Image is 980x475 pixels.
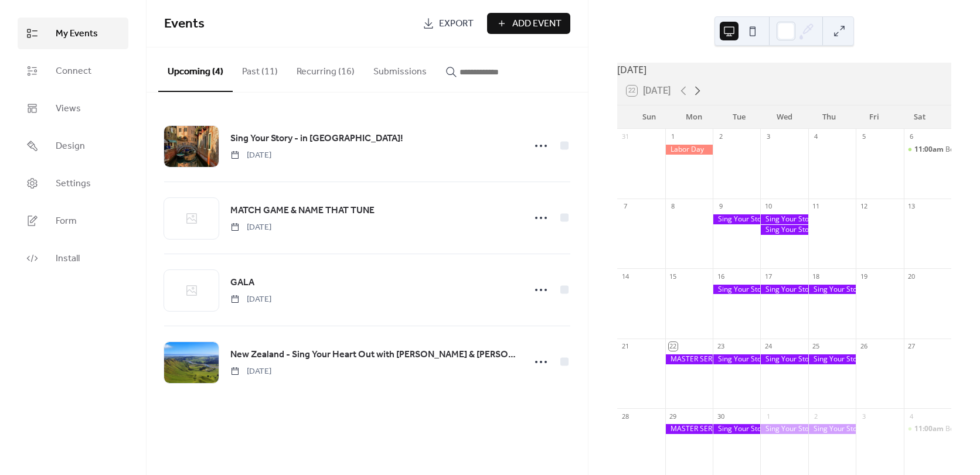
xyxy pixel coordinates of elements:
a: Settings [18,168,128,199]
div: 21 [621,342,629,351]
button: Upcoming (4) [158,47,233,92]
a: Export [414,13,482,34]
div: Sing Your Story w/Lennie Watts [760,214,808,224]
span: Form [56,214,77,228]
div: 3 [764,132,773,141]
div: 13 [907,202,916,211]
div: Labor Day [665,145,713,155]
div: 14 [621,272,629,281]
div: 18 [812,272,821,281]
a: MATCH GAME & NAME THAT TUNE [230,203,375,218]
div: Sing Your Story w/Lennie Watts [760,285,808,295]
span: Install [56,252,80,266]
span: [DATE] [230,149,271,162]
div: 22 [669,342,678,351]
a: Design [18,130,128,162]
span: Sing Your Story - in [GEOGRAPHIC_DATA]! [230,132,403,146]
button: Past (11) [233,47,287,91]
div: MASTER SERIES [665,354,713,364]
div: 23 [716,342,725,351]
button: Recurring (16) [287,47,364,91]
div: Mon [672,105,717,129]
div: 9 [716,202,725,211]
div: 8 [669,202,678,211]
a: Views [18,93,128,124]
a: GALA [230,275,254,291]
span: Settings [56,177,91,191]
div: 2 [812,412,821,421]
div: Sun [627,105,672,129]
div: Sing Your Story w/Lennie Watts [713,354,760,364]
div: 24 [764,342,773,351]
div: Board Meeting [904,145,951,155]
a: My Events [18,18,128,49]
div: Thu [807,105,852,129]
div: 16 [716,272,725,281]
div: 6 [907,132,916,141]
div: 31 [621,132,629,141]
div: 12 [859,202,868,211]
span: 11:00am [914,424,945,434]
div: 2 [716,132,725,141]
a: Install [18,242,128,274]
span: GALA [230,276,254,290]
div: Tue [717,105,762,129]
div: Sing Your Story /Farah Alvin [808,354,856,364]
div: 25 [812,342,821,351]
div: Wed [762,105,807,129]
div: 1 [669,132,678,141]
span: Add Event [512,17,562,31]
div: Board Meeting [904,424,951,434]
a: Form [18,205,128,237]
div: Sing Your Story w/Lennie Watts [713,214,760,224]
span: [DATE] [230,365,271,378]
div: 27 [907,342,916,351]
div: Sing Your Story /Farah Alvin [808,285,856,295]
a: Connect [18,55,128,87]
span: Events [164,11,205,37]
div: 19 [859,272,868,281]
span: 11:00am [914,145,945,155]
div: Sing Your Story w/Lennie Watts [760,424,808,434]
div: Sat [897,105,942,129]
span: Export [439,17,474,31]
div: 1 [764,412,773,421]
div: 4 [812,132,821,141]
div: 26 [859,342,868,351]
div: Sing Your Story /Farah Alvin [808,424,856,434]
span: Views [56,102,81,116]
span: New Zealand - Sing Your Heart Out with [PERSON_NAME] & [PERSON_NAME] [230,348,518,362]
div: 28 [621,412,629,421]
span: [DATE] [230,293,271,306]
a: Sing Your Story - in [GEOGRAPHIC_DATA]! [230,131,403,146]
span: Connect [56,64,91,78]
a: New Zealand - Sing Your Heart Out with [PERSON_NAME] & [PERSON_NAME] [230,347,518,363]
div: MASTER SERIES [665,424,713,434]
div: 15 [669,272,678,281]
span: MATCH GAME & NAME THAT TUNE [230,204,375,218]
div: 11 [812,202,821,211]
div: Sing Your Story w/Lennie Watts [760,354,808,364]
span: Design [56,139,85,153]
div: [DATE] [617,63,951,77]
div: 4 [907,412,916,421]
button: Add Event [487,13,570,34]
div: 7 [621,202,629,211]
div: 30 [716,412,725,421]
div: 5 [859,132,868,141]
button: Submissions [364,47,436,91]
div: 3 [859,412,868,421]
div: Sing Your Story/Lennie Watts [760,225,808,235]
span: [DATE] [230,221,271,234]
span: My Events [56,27,98,41]
div: 29 [669,412,678,421]
div: 10 [764,202,773,211]
div: Sing Your Story w/Lennie Watts [713,424,760,434]
div: 20 [907,272,916,281]
div: Sing Your Story w/Lennie Watts [713,285,760,295]
div: Fri [852,105,897,129]
div: 17 [764,272,773,281]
